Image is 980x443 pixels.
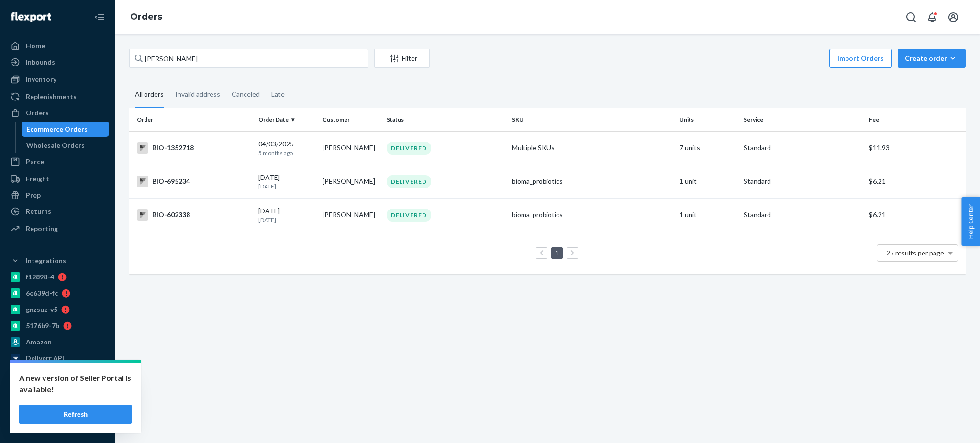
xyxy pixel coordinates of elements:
[122,3,170,31] ol: breadcrumbs
[383,108,508,131] th: Status
[387,209,431,221] div: DELIVERED
[26,92,77,101] div: Replenishments
[26,174,49,184] div: Freight
[6,188,109,203] a: Prep
[258,173,315,190] div: [DATE]
[26,108,49,118] div: Orders
[258,149,315,157] p: 5 months ago
[387,175,431,188] div: DELIVERED
[676,108,740,131] th: Units
[374,49,430,68] button: Filter
[258,206,315,224] div: [DATE]
[508,108,676,131] th: SKU
[512,210,672,220] div: bioma_probiotics
[129,49,368,68] input: Search orders
[6,318,109,333] a: 5176b9-7b
[6,72,109,87] a: Inventory
[6,221,109,236] a: Reporting
[905,54,958,63] div: Create order
[135,82,164,108] div: All orders
[6,383,109,399] a: a76299-82
[319,165,383,198] td: [PERSON_NAME]
[26,354,64,363] div: Deliverr API
[6,334,109,350] a: Amazon
[6,38,109,54] a: Home
[6,302,109,317] a: gnzsuz-v5
[886,249,944,257] span: 25 results per page
[26,337,52,347] div: Amazon
[26,207,51,216] div: Returns
[130,11,162,22] a: Orders
[19,405,132,424] button: Refresh
[508,131,676,165] td: Multiple SKUs
[6,89,109,104] a: Replenishments
[829,49,892,68] button: Import Orders
[898,49,966,68] button: Create order
[258,182,315,190] p: [DATE]
[26,256,66,266] div: Integrations
[26,224,58,233] div: Reporting
[26,75,56,84] div: Inventory
[137,176,251,187] div: BIO-695234
[6,367,109,382] a: pulsetto
[6,269,109,285] a: f12898-4
[6,399,109,415] a: colon-broom
[26,272,54,282] div: f12898-4
[11,12,51,22] img: Flexport logo
[944,8,963,27] button: Open account menu
[375,54,429,63] div: Filter
[865,165,966,198] td: $6.21
[6,419,109,430] a: Add Integration
[22,138,110,153] a: Wholesale Orders
[319,131,383,165] td: [PERSON_NAME]
[26,57,55,67] div: Inbounds
[137,209,251,221] div: BIO-602338
[740,108,865,131] th: Service
[744,210,861,220] p: Standard
[6,286,109,301] a: 6e639d-fc
[553,249,561,257] a: Page 1 is your current page
[961,197,980,246] button: Help Center
[676,165,740,198] td: 1 unit
[22,122,110,137] a: Ecommerce Orders
[26,157,46,166] div: Parcel
[323,115,379,123] div: Customer
[676,198,740,232] td: 1 unit
[387,142,431,155] div: DELIVERED
[258,139,315,157] div: 04/03/2025
[26,41,45,51] div: Home
[175,82,220,107] div: Invalid address
[865,108,966,131] th: Fee
[137,142,251,154] div: BIO-1352718
[26,305,57,314] div: gnzsuz-v5
[6,204,109,219] a: Returns
[26,190,41,200] div: Prep
[676,131,740,165] td: 7 units
[255,108,319,131] th: Order Date
[319,198,383,232] td: [PERSON_NAME]
[271,82,285,107] div: Late
[26,288,58,298] div: 6e639d-fc
[258,216,315,224] p: [DATE]
[744,143,861,153] p: Standard
[232,82,260,107] div: Canceled
[6,351,109,366] a: Deliverr API
[6,154,109,169] a: Parcel
[6,105,109,121] a: Orders
[26,141,85,150] div: Wholesale Orders
[26,124,88,134] div: Ecommerce Orders
[26,321,59,331] div: 5176b9-7b
[6,253,109,268] button: Integrations
[90,8,109,27] button: Close Navigation
[902,8,921,27] button: Open Search Box
[6,55,109,70] a: Inbounds
[129,108,255,131] th: Order
[6,171,109,187] a: Freight
[19,372,132,395] p: A new version of Seller Portal is available!
[923,8,942,27] button: Open notifications
[865,131,966,165] td: $11.93
[865,198,966,232] td: $6.21
[512,177,672,186] div: bioma_probiotics
[744,177,861,186] p: Standard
